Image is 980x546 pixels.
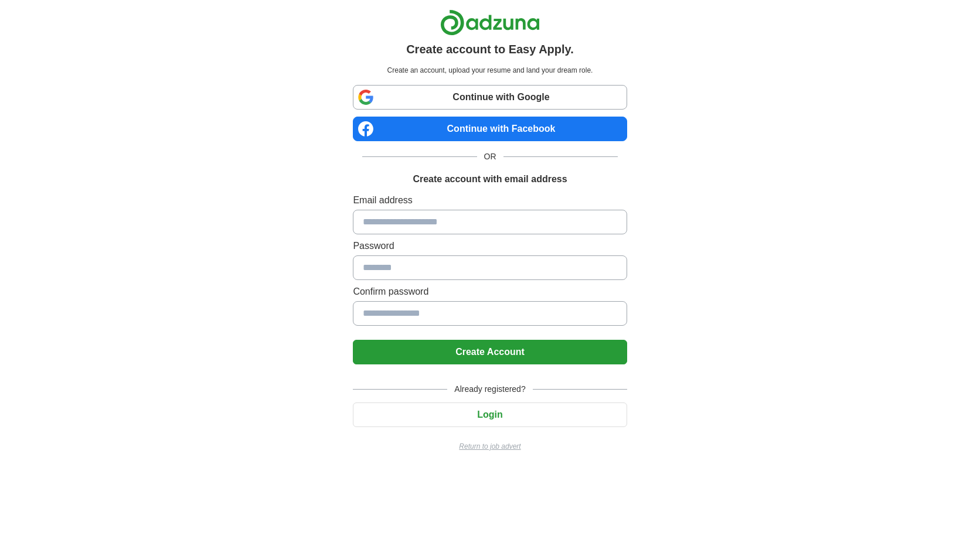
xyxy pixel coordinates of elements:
span: OR [477,151,503,163]
p: Create an account, upload your resume and land your dream role. [355,65,624,76]
img: Adzuna logo [440,9,540,36]
h1: Create account to Easy Apply. [406,40,574,58]
a: Return to job advert [353,441,627,452]
label: Email address [353,193,627,207]
label: Confirm password [353,285,627,299]
button: Create Account [353,340,627,364]
a: Continue with Facebook [353,117,627,141]
h1: Create account with email address [413,172,567,186]
span: Already registered? [447,383,532,395]
button: Login [353,402,627,427]
a: Continue with Google [353,85,627,110]
a: Login [353,409,627,419]
label: Password [353,239,627,253]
